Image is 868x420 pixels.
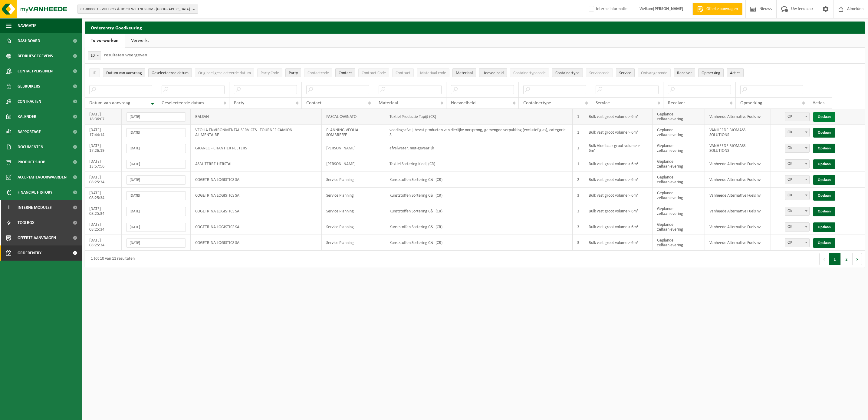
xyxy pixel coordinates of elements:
[85,203,122,219] td: [DATE] 08:25:34
[322,235,385,251] td: Service Planning
[653,219,705,235] td: Geplande zelfaanlevering
[18,230,56,245] span: Offerte aanvragen
[6,200,12,215] span: I
[813,128,835,138] a: Opslaan
[573,188,584,203] td: 3
[18,200,52,215] span: Interne modules
[18,18,36,33] span: Navigatie
[18,64,53,79] span: Contactpersonen
[674,68,695,77] button: ReceiverReceiver: Activate to sort
[584,125,652,140] td: Bulk vast groot volume > 6m³
[261,71,279,75] span: Party Code
[641,71,667,75] span: Ontvangercode
[584,172,652,188] td: Bulk vast groot volume > 6m³
[785,191,809,200] span: OK
[813,159,835,169] a: Opslaan
[589,71,610,75] span: Servicecode
[396,71,410,75] span: Contract
[619,71,631,75] span: Service
[785,159,810,168] span: OK
[285,68,301,77] button: PartyParty: Activate to sort
[103,68,145,77] button: Datum van aanvraagDatum van aanvraag: Activate to remove sorting
[785,128,810,137] span: OK
[813,207,835,216] a: Opslaan
[18,185,52,200] span: Financial History
[304,68,332,77] button: ContactcodeContactcode: Activate to sort
[18,33,40,48] span: Dashboard
[584,188,652,203] td: Bulk vast groot volume > 6m³
[813,238,835,248] a: Opslaan
[584,140,652,156] td: Bulk Vloeibaar groot volume > 6m³
[523,101,551,105] span: Containertype
[705,203,771,219] td: Vanheede Alternative Fuels nv
[740,101,762,105] span: Opmerking
[813,222,835,232] a: Opslaan
[191,172,322,188] td: COGETRINA LOGISTICS SA
[18,245,68,261] span: Orderentry Goedkeuring
[702,71,720,75] span: Opmerking
[152,71,189,75] span: Geselecteerde datum
[85,140,122,156] td: [DATE] 17:26:19
[385,172,573,188] td: Kunststoffen Sortering C&I (CR)
[813,112,835,122] a: Opslaan
[85,109,122,125] td: [DATE] 18:36:07
[555,71,580,75] span: Containertype
[653,188,705,203] td: Geplande zelfaanlevering
[77,5,198,14] button: 01-000001 - VILLEROY & BOCH WELLNESS NV - [GEOGRAPHIC_DATA]
[653,109,705,125] td: Geplande zelfaanlevering
[785,128,809,137] span: OK
[479,68,507,77] button: HoeveelheidHoeveelheid: Activate to sort
[552,68,583,77] button: ContainertypeContainertype: Activate to sort
[584,109,652,125] td: Bulk vast groot volume > 6m³
[573,125,584,140] td: 1
[510,68,549,77] button: ContainertypecodeContainertypecode: Activate to sort
[785,222,810,232] span: OK
[104,53,147,58] label: resultaten weergeven
[596,101,610,105] span: Service
[452,68,476,77] button: MateriaalMateriaal: Activate to sort
[785,112,810,121] span: OK
[785,191,810,200] span: OK
[813,144,835,153] a: Opslaan
[705,188,771,203] td: Vanheede Alternative Fuels nv
[191,235,322,251] td: COGETRINA LOGISTICS SA
[668,101,685,105] span: Receiver
[586,68,613,77] button: ServicecodeServicecode: Activate to sort
[705,6,739,12] span: Offerte aanvragen
[322,125,385,140] td: PLANNING VEOLIA SOMBREFFE
[705,156,771,172] td: Vanheede Alternative Fuels nv
[705,172,771,188] td: Vanheede Alternative Fuels nv
[727,68,744,77] button: Acties
[191,156,322,172] td: ASBL TERRE-HERSTAL
[785,144,809,152] span: OK
[653,7,683,11] strong: [PERSON_NAME]
[513,71,546,75] span: Containertypecode
[385,140,573,156] td: afvalwater, niet-gevaarlijk
[584,156,652,172] td: Bulk vast groot volume > 6m³
[573,156,584,172] td: 1
[813,191,835,201] a: Opslaan
[85,22,865,33] h2: Orderentry Goedkeuring
[18,48,53,64] span: Bedrijfsgegevens
[88,254,135,265] div: 1 tot 10 van 11 resultaten
[573,172,584,188] td: 2
[358,68,389,77] button: Contract CodeContract Code: Activate to sort
[653,125,705,140] td: Geplande zelfaanlevering
[705,125,771,140] td: VANHEEDE BIOMASS SOLUTIONS
[584,203,652,219] td: Bulk vast groot volume > 6m³
[573,235,584,251] td: 3
[257,68,282,77] button: Party CodeParty Code: Activate to sort
[653,203,705,219] td: Geplande zelfaanlevering
[322,188,385,203] td: Service Planning
[322,203,385,219] td: Service Planning
[705,235,771,251] td: Vanheede Alternative Fuels nv
[322,140,385,156] td: [PERSON_NAME]
[88,51,101,60] span: 10
[785,112,809,121] span: OK
[322,156,385,172] td: [PERSON_NAME]
[785,238,810,247] span: OK
[85,172,122,188] td: [DATE] 08:25:34
[18,124,41,139] span: Rapportage
[573,109,584,125] td: 1
[18,170,67,185] span: Acceptatievoorwaarden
